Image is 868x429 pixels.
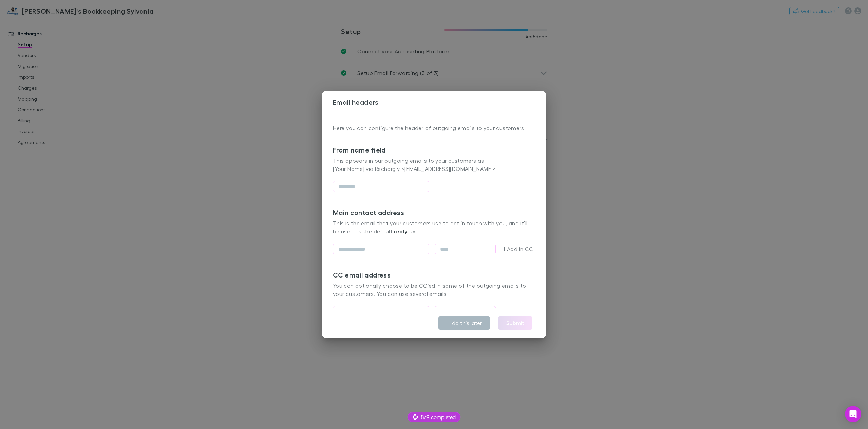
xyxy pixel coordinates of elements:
[333,98,546,106] h3: Email headers
[498,316,532,330] button: Submit
[333,208,535,216] h3: Main contact address
[394,228,416,235] strong: reply-to
[845,406,861,422] div: Open Intercom Messenger
[333,271,535,279] h3: CC email address
[333,146,535,154] h3: From name field
[333,157,535,165] p: This appears in our outgoing emails to your customers as:
[507,245,533,253] span: Add in CC
[333,124,535,132] p: Here you can configure the header of outgoing emails to your customers.
[438,316,490,330] button: I'll do this later
[333,219,535,235] p: This is the email that your customers use to get in touch with you, and it'll be used as the defa...
[333,165,535,173] p: [Your Name] via Rechargly <[EMAIL_ADDRESS][DOMAIN_NAME]>
[333,282,535,298] p: You can optionally choose to be CC’ed in some of the outgoing emails to your customers. You can u...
